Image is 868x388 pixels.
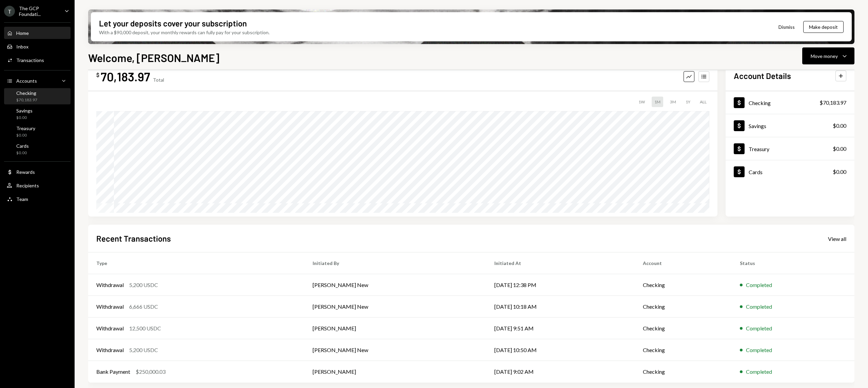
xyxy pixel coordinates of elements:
[4,75,71,87] a: Accounts
[129,281,158,289] div: 5,200 USDC
[4,123,71,140] a: Treasury$0.00
[683,97,693,107] div: 1Y
[96,346,124,354] div: Withdrawal
[667,97,679,107] div: 3M
[803,21,844,33] button: Make deposit
[16,150,29,156] div: $0.00
[4,106,71,122] a: Savings$0.00
[16,169,35,175] div: Rewards
[486,339,635,361] td: [DATE] 10:50 AM
[635,274,732,296] td: Checking
[746,324,772,332] div: Completed
[129,346,158,354] div: 5,200 USDC
[770,19,803,35] button: Dismiss
[652,97,663,107] div: 1M
[304,252,487,274] th: Initiated By
[96,72,99,78] div: $
[16,132,35,138] div: $0.00
[726,137,854,160] a: Treasury$0.00
[16,196,28,202] div: Team
[4,40,71,53] a: Inbox
[16,183,39,188] div: Recipients
[635,296,732,318] td: Checking
[811,53,838,60] div: Move money
[16,78,37,84] div: Accounts
[746,281,772,289] div: Completed
[304,339,487,361] td: [PERSON_NAME] New
[732,252,854,274] th: Status
[486,361,635,383] td: [DATE] 9:02 AM
[746,368,772,376] div: Completed
[636,97,648,107] div: 1W
[153,77,164,83] div: Total
[96,233,171,244] h2: Recent Transactions
[486,252,635,274] th: Initiated At
[635,252,732,274] th: Account
[16,115,33,121] div: $0.00
[16,57,44,63] div: Transactions
[749,146,769,152] div: Treasury
[4,166,71,178] a: Rewards
[4,141,71,157] a: Cards$0.00
[4,193,71,205] a: Team
[726,160,854,183] a: Cards$0.00
[734,70,791,81] h2: Account Details
[19,5,59,17] div: The GCP Foundati...
[304,361,487,383] td: [PERSON_NAME]
[4,6,15,17] div: T
[101,69,150,84] div: 70,183.97
[4,179,71,191] a: Recipients
[16,44,28,49] div: Inbox
[635,361,732,383] td: Checking
[4,54,71,66] a: Transactions
[16,125,35,131] div: Treasury
[304,296,487,318] td: [PERSON_NAME] New
[16,30,29,36] div: Home
[88,252,304,274] th: Type
[99,29,270,36] div: With a $90,000 deposit, your monthly rewards can fully pay for your subscription.
[96,281,124,289] div: Withdrawal
[833,145,846,153] div: $0.00
[749,123,766,129] div: Savings
[486,318,635,339] td: [DATE] 9:51 AM
[16,108,33,114] div: Savings
[16,90,37,96] div: Checking
[749,169,763,175] div: Cards
[635,339,732,361] td: Checking
[820,99,846,107] div: $70,183.97
[129,324,161,332] div: 12,500 USDC
[802,47,854,64] button: Move money
[726,91,854,114] a: Checking$70,183.97
[635,318,732,339] td: Checking
[96,324,124,332] div: Withdrawal
[16,143,29,149] div: Cards
[4,27,71,39] a: Home
[96,303,124,311] div: Withdrawal
[88,51,219,64] h1: Welcome, [PERSON_NAME]
[4,88,71,104] a: Checking$70,183.97
[99,18,247,29] div: Let your deposits cover your subscription
[746,346,772,354] div: Completed
[96,368,130,376] div: Bank Payment
[304,274,487,296] td: [PERSON_NAME] New
[749,100,771,106] div: Checking
[746,303,772,311] div: Completed
[16,97,37,103] div: $70,183.97
[486,296,635,318] td: [DATE] 10:18 AM
[304,318,487,339] td: [PERSON_NAME]
[828,235,846,242] a: View all
[697,97,709,107] div: ALL
[129,303,158,311] div: 6,666 USDC
[833,122,846,130] div: $0.00
[833,168,846,176] div: $0.00
[136,368,165,376] div: $250,000.03
[486,274,635,296] td: [DATE] 12:38 PM
[726,114,854,137] a: Savings$0.00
